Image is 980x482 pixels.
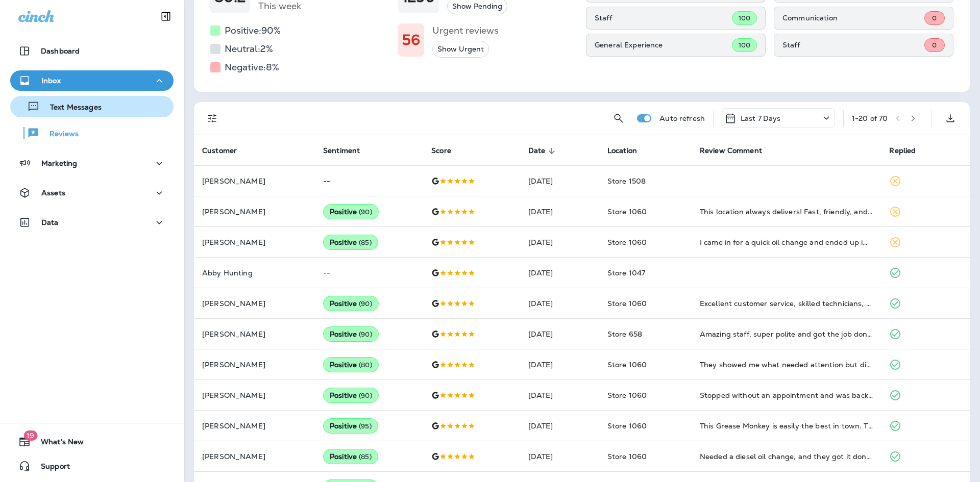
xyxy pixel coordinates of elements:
button: Marketing [10,153,174,173]
span: Date [528,146,559,156]
div: Positive [323,204,379,219]
p: Abby Hunting [202,269,307,277]
div: Stopped without an appointment and was back on the road in 12 minutes. Doesn’t get easier than that. [700,390,873,400]
span: 0 [932,41,937,49]
button: Collapse Sidebar [152,6,180,27]
span: ( 85 ) [359,452,372,461]
div: They showed me what needed attention but didn’t push any extras. Honest service I can trust. [700,360,873,370]
span: Review Comment [700,146,775,156]
span: ( 90 ) [359,208,372,216]
div: Positive [323,235,378,250]
span: 19 [23,430,37,441]
p: [PERSON_NAME] [202,391,307,399]
h5: Neutral: 2 % [225,41,273,57]
span: 0 [932,14,937,22]
span: Location [607,146,650,156]
span: Customer [202,146,237,155]
div: Positive [323,357,379,372]
p: Marketing [41,159,77,167]
div: Positive [323,449,378,464]
p: Inbox [41,77,61,85]
span: Score [431,146,464,156]
span: ( 90 ) [359,299,372,308]
div: Positive [323,296,379,311]
span: Replied [889,146,929,156]
td: [DATE] [520,196,599,227]
div: This location always delivers! Fast, friendly, and affordable oil changes every time. [700,207,873,217]
span: Store 658 [607,329,642,339]
span: ( 90 ) [359,391,372,400]
span: 100 [739,41,750,49]
p: Text Messages [40,103,102,113]
span: Customer [202,146,250,156]
div: Positive [323,388,379,403]
span: Support [31,462,70,474]
h5: Urgent reviews [432,22,499,39]
button: Export as CSV [940,108,961,129]
div: Excellent customer service, skilled technicians, fast and fair price for oil change service. [700,298,873,309]
p: General Experience [595,41,732,49]
button: Reviews [10,122,174,144]
div: Amazing staff, super polite and got the job done quick. Matthew was knowledgeable and super kind [700,329,873,339]
span: Review Comment [700,146,762,155]
p: Staff [595,14,732,22]
h5: Positive: 90 % [225,22,281,39]
button: Inbox [10,70,174,91]
span: ( 95 ) [359,422,372,430]
span: ( 90 ) [359,330,372,339]
div: 1 - 20 of 70 [852,114,888,122]
p: [PERSON_NAME] [202,177,307,185]
td: [DATE] [520,319,599,349]
span: What's New [31,438,84,450]
p: Dashboard [41,47,80,55]
span: 100 [739,14,750,22]
span: Store 1047 [607,268,645,277]
p: [PERSON_NAME] [202,422,307,430]
td: [DATE] [520,258,599,288]
span: ( 85 ) [359,238,372,247]
td: [DATE] [520,227,599,258]
td: [DATE] [520,166,599,196]
td: -- [315,258,423,288]
div: Positive [323,418,378,434]
td: -- [315,166,423,196]
td: [DATE] [520,411,599,441]
span: Store 1060 [607,360,647,369]
button: Support [10,456,174,476]
div: This Grease Monkey is easily the best in town. The new manager has made noticeable improvements i... [700,421,873,431]
button: Assets [10,183,174,203]
p: Reviews [39,130,79,139]
p: Communication [782,14,924,22]
div: I came in for a quick oil change and ended up impressed by how smooth everything ran. Nate greete... [700,237,873,247]
p: [PERSON_NAME] [202,361,307,369]
h1: 56 [402,32,420,48]
p: [PERSON_NAME] [202,238,307,246]
td: [DATE] [520,441,599,472]
button: Dashboard [10,41,174,61]
span: ( 80 ) [359,361,372,369]
span: Score [431,146,451,155]
p: Last 7 Days [741,114,781,122]
span: Sentiment [323,146,360,155]
span: Store 1060 [607,391,647,400]
div: Needed a diesel oil change, and they got it done faster than expected. Great experience overall. [700,451,873,462]
button: 19What's New [10,432,174,452]
p: Assets [41,189,65,197]
span: Store 1060 [607,238,647,247]
td: [DATE] [520,380,599,411]
span: Store 1508 [607,176,646,186]
div: Positive [323,326,379,342]
td: [DATE] [520,349,599,380]
span: Store 1060 [607,452,647,461]
button: Filters [202,108,223,129]
span: Sentiment [323,146,373,156]
p: [PERSON_NAME] [202,330,307,338]
p: Auto refresh [659,114,705,122]
p: [PERSON_NAME] [202,208,307,216]
p: [PERSON_NAME] [202,452,307,461]
span: Replied [889,146,916,155]
span: Store 1060 [607,299,647,308]
td: [DATE] [520,288,599,319]
p: Data [41,218,59,226]
p: Staff [782,41,924,49]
